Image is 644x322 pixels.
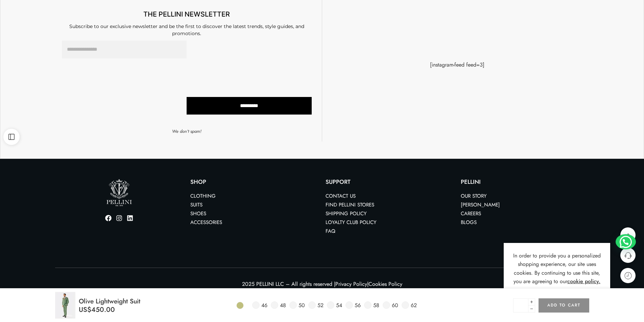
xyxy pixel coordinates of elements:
[326,219,376,226] a: Loyalty Club Policy
[326,227,335,235] a: FAQ
[79,297,140,306] h3: Olive Lightweight Suit
[308,301,324,309] a: 52
[62,41,187,58] input: Email Address *
[299,301,305,309] span: 50
[355,301,361,309] span: 56
[461,201,500,208] a: [PERSON_NAME]
[190,192,216,200] a: Clothing
[392,301,398,309] span: 60
[190,201,202,208] a: Suits
[326,192,356,200] a: Contact us
[345,301,361,309] a: 56
[461,179,589,185] p: PELLINI
[373,301,379,309] span: 58
[55,280,589,289] p: 2025 PELLINI LLC – All rights reserved | |
[461,210,481,217] a: Careers
[411,301,417,309] span: 62
[383,301,398,309] a: 60
[289,301,305,309] a: 50
[368,280,402,288] a: Cookies Policy
[187,41,242,89] iframe: reCAPTCHA
[326,210,366,217] a: Shipping Policy
[329,60,586,69] p: [instagram-feed feed=3]
[327,301,342,309] a: 54
[69,23,304,36] span: Subscribe to our exclusive newsletter and be the first to discover the latest trends, style guide...
[271,301,286,309] a: 48
[79,305,91,315] span: US$
[567,277,600,286] a: cookie policy.
[190,179,319,185] p: Shop
[461,219,477,226] a: Blogs
[461,192,486,200] a: Our Story
[326,201,374,208] a: Find Pellini Stores
[402,301,417,309] a: 62
[190,219,222,226] a: Accessories
[79,305,115,315] bdi: 450.00
[364,301,379,309] a: 58
[513,298,528,313] input: Product quantity
[539,298,589,313] button: Add to cart
[336,301,342,309] span: 54
[326,179,454,185] p: SUPPORT
[280,301,286,309] span: 48
[143,10,230,18] span: THE PELLINI NEWSLETTER
[261,301,267,309] span: 46
[190,210,206,217] a: Shoes
[317,301,324,309] span: 52
[513,252,601,286] span: In order to provide you a personalized shopping experience, our site uses cookies. By continuing ...
[335,280,367,288] a: Privacy Policy
[252,301,267,309] a: 46
[172,128,201,134] em: We don’t spam!
[55,292,75,319] img: Artboard-13-2-113x150.webp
